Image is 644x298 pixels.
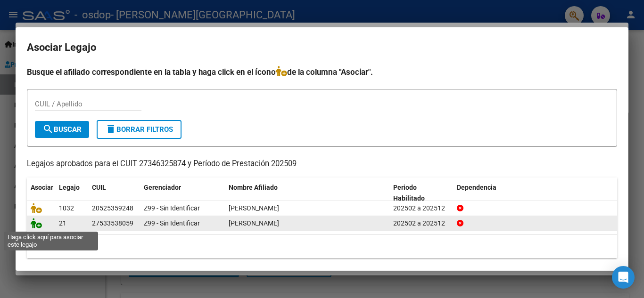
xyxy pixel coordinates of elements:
span: 1032 [59,204,74,212]
datatable-header-cell: Asociar [27,177,55,209]
div: 2 registros [27,235,617,258]
button: Borrar Filtros [97,120,182,139]
div: 27533538059 [92,218,133,229]
div: 20525359248 [92,203,133,214]
span: CUIL [92,184,106,191]
datatable-header-cell: Periodo Habilitado [389,177,453,209]
mat-icon: delete [105,123,116,135]
mat-icon: search [42,123,54,135]
span: AYBAR IGNACIO GABRIEL [229,204,279,212]
span: Borrar Filtros [105,125,173,134]
span: Nombre Afiliado [229,184,278,191]
span: Buscar [42,125,82,134]
span: Z99 - Sin Identificar [144,204,200,212]
h2: Asociar Legajo [27,39,617,56]
span: Gerenciador [144,184,181,191]
span: Z99 - Sin Identificar [144,219,200,227]
datatable-header-cell: Legajo [55,177,88,209]
div: 202502 a 202512 [393,218,449,229]
span: Legajo [59,184,80,191]
h4: Busque el afiliado correspondiente en la tabla y haga click en el ícono de la columna "Asociar". [27,66,617,78]
span: ROJAS OVIEDO ALFONSINA [229,219,279,227]
div: Open Intercom Messenger [612,266,635,289]
button: Buscar [35,121,89,138]
span: Asociar [31,184,53,191]
datatable-header-cell: Dependencia [453,177,618,209]
datatable-header-cell: Gerenciador [140,177,225,209]
datatable-header-cell: Nombre Afiliado [225,177,389,209]
span: Dependencia [457,184,496,191]
div: 202502 a 202512 [393,203,449,214]
datatable-header-cell: CUIL [88,177,140,209]
p: Legajos aprobados para el CUIT 27346325874 y Período de Prestación 202509 [27,158,617,170]
span: Periodo Habilitado [393,184,425,202]
span: 21 [59,219,66,227]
